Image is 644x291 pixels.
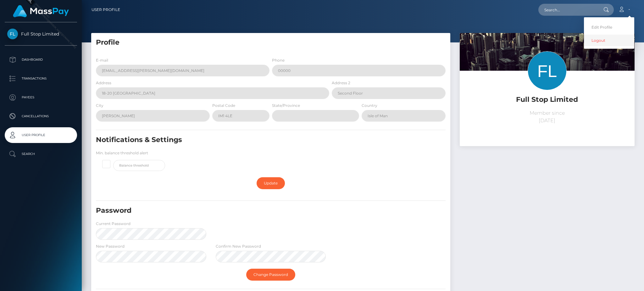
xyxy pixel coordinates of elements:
label: Confirm New Password [216,244,261,249]
label: E-mail [96,58,108,63]
p: User Profile [7,130,75,140]
h5: Full Stop Limited [464,95,630,105]
label: Address 2 [332,80,350,86]
label: Postal Code [212,103,235,108]
span: Full Stop Limited [5,31,77,37]
p: Cancellations [7,112,75,121]
a: User Profile [92,3,120,16]
p: Member since [DATE] [464,109,630,124]
a: Change Password [246,269,295,281]
a: Edit Profile [584,21,634,33]
label: Current Password [96,221,130,227]
a: Cancellations [5,108,77,124]
a: Payees [5,90,77,105]
a: Logout [584,35,634,46]
label: State/Province [272,103,300,108]
img: ... [460,33,635,150]
label: New Password [96,244,125,249]
h5: Notifications & Settings [96,135,389,145]
img: Full Stop Limited [7,29,18,39]
label: Country [362,103,377,108]
a: Search [5,146,77,162]
label: Phone [272,58,285,63]
label: Min. balance threshold alert [96,150,148,156]
label: Address [96,80,111,86]
h5: Password [96,206,389,216]
input: Search... [538,4,597,16]
p: Search [7,149,75,159]
img: MassPay Logo [13,5,69,17]
h5: Profile [96,38,446,47]
p: Transactions [7,74,75,83]
p: Payees [7,93,75,102]
a: Dashboard [5,52,77,68]
a: Update [257,177,285,189]
a: Transactions [5,71,77,86]
p: Dashboard [7,55,75,64]
a: User Profile [5,127,77,143]
label: City [96,103,103,108]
